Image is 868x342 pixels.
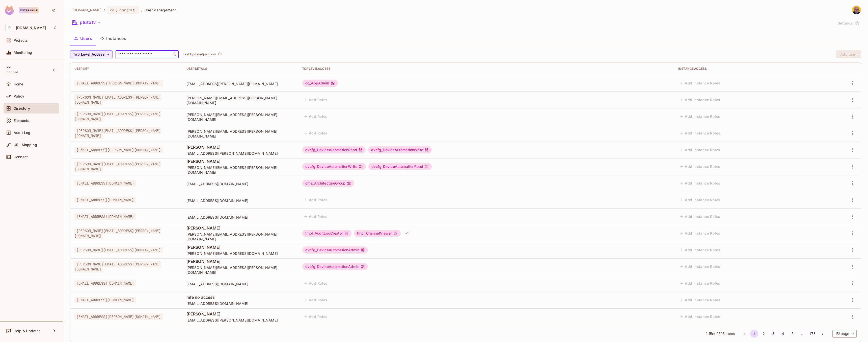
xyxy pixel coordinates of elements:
div: cms_ArchitectureGroup [302,180,354,187]
div: … [798,331,806,336]
button: Add Roles [302,96,330,104]
button: Add Instance Roles [678,79,722,87]
div: tmpl_ChannelViewer [354,230,401,237]
button: Add Instance Roles [678,196,722,204]
span: [PERSON_NAME] [186,144,294,150]
button: Add Instance Roles [678,296,722,304]
div: cc_AppAdmin [302,80,338,87]
span: [EMAIL_ADDRESS][DOMAIN_NAME] [74,180,136,187]
span: mfe no access [186,294,294,300]
span: Policy [14,94,24,98]
span: [PERSON_NAME][EMAIL_ADDRESS][PERSON_NAME][DOMAIN_NAME] [74,227,161,239]
button: Go to page 4 [779,330,787,338]
span: [PERSON_NAME][EMAIL_ADDRESS][DOMAIN_NAME] [74,247,163,253]
span: Elements [14,119,29,123]
button: refresh [217,51,223,57]
span: [PERSON_NAME] [186,259,294,264]
span: [PERSON_NAME][EMAIL_ADDRESS][PERSON_NAME][DOMAIN_NAME] [186,129,294,139]
span: [EMAIL_ADDRESS][DOMAIN_NAME] [186,282,294,286]
span: refresh [218,52,222,57]
span: Monitoring [14,51,32,55]
span: 1 - 15 of 2595 items [706,331,735,336]
button: Add Instance Roles [678,263,722,271]
div: dvcfg_DeviceAutomationRead [302,146,366,153]
span: the active workspace [72,8,102,12]
span: [PERSON_NAME][EMAIL_ADDRESS][PERSON_NAME][DOMAIN_NAME] [74,111,161,122]
button: Top Level Access [70,50,113,58]
span: Directory [14,106,30,110]
span: [EMAIL_ADDRESS][DOMAIN_NAME] [74,197,136,203]
span: [EMAIL_ADDRESS][PERSON_NAME][DOMAIN_NAME] [74,313,163,320]
button: Add Instance Roles [678,213,722,221]
span: [PERSON_NAME][EMAIL_ADDRESS][PERSON_NAME][DOMAIN_NAME] [74,127,161,139]
button: Add Instance Roles [678,279,722,287]
span: [PERSON_NAME] [186,158,294,164]
button: Add Instance Roles [678,112,722,121]
div: Instance Access [678,67,812,71]
span: [EMAIL_ADDRESS][DOMAIN_NAME] [74,297,136,303]
span: cc [110,8,114,12]
span: [EMAIL_ADDRESS][PERSON_NAME][DOMAIN_NAME] [74,80,163,86]
span: nonprd [7,70,18,74]
div: Top Level Access [302,67,670,71]
span: [PERSON_NAME][EMAIL_ADDRESS][PERSON_NAME][DOMAIN_NAME] [186,265,294,275]
span: URL Mapping [14,143,37,147]
li: / [104,8,105,12]
button: Add Roles [302,129,330,137]
span: [PERSON_NAME][EMAIL_ADDRESS][DOMAIN_NAME] [186,251,294,256]
div: dvcfg_DeviceAutomationRead [368,163,432,170]
button: Add Instance Roles [678,163,722,171]
span: Connect [14,155,28,159]
button: Instances [96,32,130,45]
span: [PERSON_NAME][EMAIL_ADDRESS][PERSON_NAME][DOMAIN_NAME] [74,261,161,272]
img: SReyMgAAAABJRU5ErkJggg== [5,6,14,15]
button: Add Instance Roles [678,146,722,154]
div: 15 / page [832,330,857,338]
span: [EMAIL_ADDRESS][PERSON_NAME][DOMAIN_NAME] [186,81,294,86]
button: Go to page 173 [808,330,817,338]
div: dvcfg_DeviceAutomationWrite [302,163,366,170]
span: [PERSON_NAME] [186,311,294,317]
button: Add Roles [302,112,330,121]
span: Workspace: pluto.tv [16,26,46,30]
span: [PERSON_NAME][EMAIL_ADDRESS][PERSON_NAME][DOMAIN_NAME] [74,94,161,106]
button: Add Roles [302,196,330,204]
div: dvcfg_DeviceAutomationAdmin [302,246,368,254]
button: Go to page 2 [760,330,768,338]
span: [EMAIL_ADDRESS][PERSON_NAME][DOMAIN_NAME] [186,318,294,323]
span: Audit Log [14,131,30,135]
span: Click to refresh data [216,51,223,57]
button: Add Roles [302,213,330,221]
span: P [6,24,13,31]
span: [EMAIL_ADDRESS][DOMAIN_NAME] [74,280,136,287]
button: Add Instance Roles [678,313,722,321]
div: tmpl_AuditLogCreator [302,230,351,237]
li: / [141,8,143,12]
span: User Management [145,8,176,12]
button: Add Instance Roles [678,229,722,237]
button: Add Roles [302,296,330,304]
div: dvcfg_DeviceAutomationWrite [368,146,432,153]
span: [PERSON_NAME] [186,225,294,231]
img: Romulo Bordezani [852,6,861,14]
button: Add Instance Roles [678,96,722,104]
span: [PERSON_NAME] [186,244,294,250]
button: Add Roles [302,279,330,287]
span: Projects [14,38,28,42]
button: Add Instance Roles [678,246,722,254]
button: Go to next page [819,330,827,338]
button: Users [70,32,96,45]
div: dvcfg_DeviceAutomationAdmin [302,263,368,270]
span: [PERSON_NAME][EMAIL_ADDRESS][PERSON_NAME][DOMAIN_NAME] [186,96,294,105]
span: [EMAIL_ADDRESS][DOMAIN_NAME] [74,213,136,220]
span: cc [7,64,11,69]
div: User Details [186,67,294,71]
div: + 1 [403,229,411,237]
span: [EMAIL_ADDRESS][DOMAIN_NAME] [186,181,294,186]
button: Go to page 3 [769,330,777,338]
span: Help & Updates [14,329,41,333]
span: [EMAIL_ADDRESS][DOMAIN_NAME] [186,198,294,203]
p: Last Updated just now [183,52,216,56]
span: : [116,8,118,12]
span: nonprd [119,8,132,12]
